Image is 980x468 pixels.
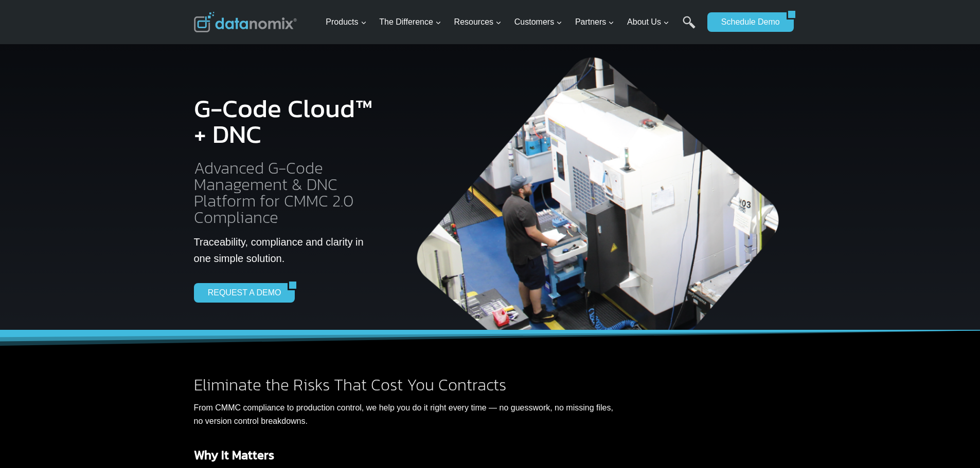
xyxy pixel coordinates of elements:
[194,283,288,303] a: REQUEST A DEMO
[194,377,614,393] h2: Eliminate the Risks That Cost You Contracts
[194,401,614,427] p: From CMMC compliance to production control, we help you do it right every time — no guesswork, no...
[575,15,614,29] span: Partners
[514,15,562,29] span: Customers
[322,6,702,39] nav: Primary Navigation
[707,12,787,32] a: Schedule Demo
[194,160,378,226] h2: Advanced G-Code Management & DNC Platform for CMMC 2.0 Compliance
[326,15,366,29] span: Products
[194,234,378,267] p: Traceability, compliance and clarity in one simple solution.
[194,446,274,464] strong: Why It Matters
[194,12,297,32] img: Datanomix
[379,15,441,29] span: The Difference
[454,15,502,29] span: Resources
[683,16,696,39] a: Search
[627,15,669,29] span: About Us
[194,96,378,147] h1: G-Code Cloud™ + DNC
